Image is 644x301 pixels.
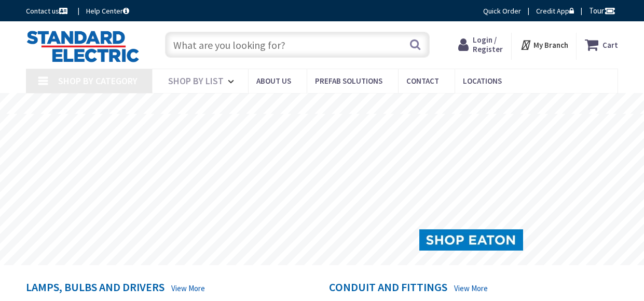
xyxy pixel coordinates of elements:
rs-layer: [MEDICAL_DATA]: Our Commitment to Our Employees and Customers [159,99,509,110]
a: Quick Order [483,6,521,16]
a: Credit App [536,6,574,16]
div: My Branch [520,35,568,54]
a: Help Center [86,6,129,16]
span: Prefab Solutions [315,76,382,86]
span: Contact [406,76,439,86]
a: View More [454,283,488,294]
span: About Us [256,76,291,86]
span: Locations [463,76,502,86]
span: Shop By Category [58,75,138,87]
strong: Cart [602,35,618,54]
a: Contact us [26,6,70,16]
h4: Lamps, Bulbs and Drivers [26,281,165,296]
span: Login / Register [473,35,503,54]
strong: My Branch [533,40,568,50]
input: What are you looking for? [165,32,430,58]
img: Standard Electric [26,30,140,62]
span: Shop By List [168,75,224,87]
span: Tour [589,6,615,16]
a: Cart [585,35,618,54]
a: Login / Register [458,35,503,54]
h4: Conduit and Fittings [329,281,447,296]
a: View More [171,283,205,294]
